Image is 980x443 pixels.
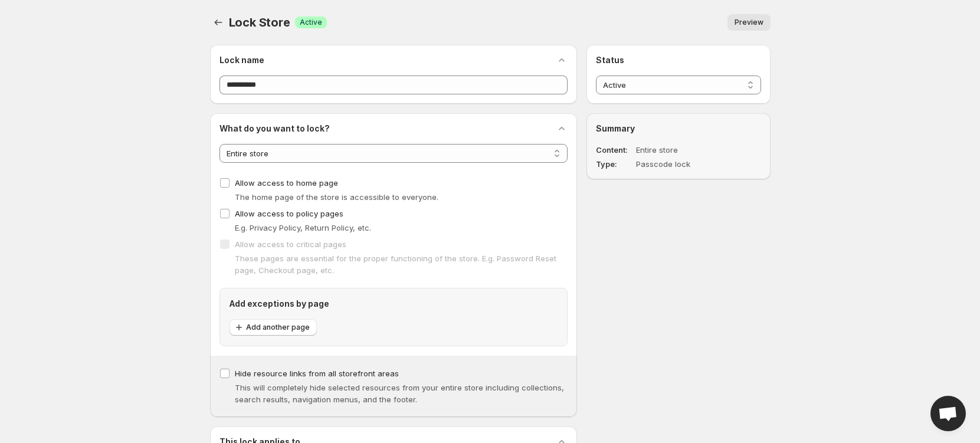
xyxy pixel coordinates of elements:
[636,144,727,156] dd: Entire store
[219,123,330,134] h2: What do you want to lock?
[235,178,338,188] span: Allow access to home page
[229,15,290,29] span: Lock Store
[246,323,310,332] span: Add another page
[235,192,438,202] span: The home page of the store is accessible to everyone.
[235,223,371,232] span: E.g. Privacy Policy, Return Policy, etc.
[636,158,727,170] dd: Passcode lock
[596,123,761,134] h2: Summary
[235,254,556,275] span: These pages are essential for the proper functioning of the store. E.g. Password Reset page, Chec...
[596,54,761,66] h2: Status
[300,18,322,27] span: Active
[210,14,227,31] button: Back
[230,319,317,336] button: Add another page
[596,158,634,170] dt: Type :
[596,144,634,156] dt: Content :
[235,369,399,378] span: Hide resource links from all storefront areas
[735,18,763,27] span: Preview
[930,396,966,431] div: Open chat
[727,14,771,31] button: Preview
[235,209,343,218] span: Allow access to policy pages
[230,298,558,310] h2: Add exceptions by page
[235,239,346,249] span: Allow access to critical pages
[235,383,564,404] span: This will completely hide selected resources from your entire store including collections, search...
[219,54,264,66] h2: Lock name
